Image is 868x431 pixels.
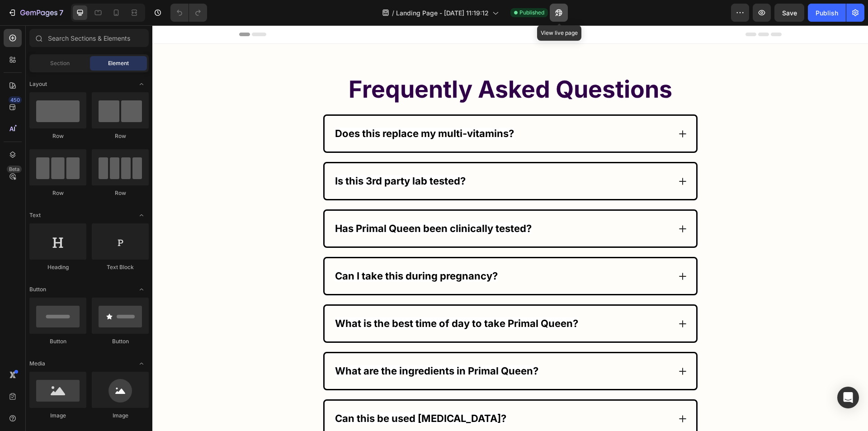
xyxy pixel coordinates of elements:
[50,59,70,67] span: Section
[183,387,354,399] strong: Can this be used [MEDICAL_DATA]?
[29,29,149,47] input: Search Sections & Elements
[396,8,489,18] span: Landing Page - [DATE] 11:19:12
[92,189,149,197] div: Row
[92,337,149,346] div: Button
[29,80,47,88] span: Layout
[392,8,394,18] span: /
[183,340,386,351] strong: What are the ingredients in Primal Queen?
[92,263,149,271] div: Text Block
[152,25,868,431] iframe: Design area
[196,50,520,78] strong: Frequently Asked Questions
[29,189,86,197] div: Row
[782,9,797,17] span: Save
[183,292,426,304] strong: What is the best time of day to take Primal Queen?
[29,285,46,294] span: Button
[183,197,379,209] strong: Has Primal Queen been clinically tested?
[774,4,804,22] button: Save
[9,96,22,104] div: 450
[29,412,86,420] div: Image
[837,387,859,408] div: Open Intercom Messenger
[134,208,149,223] span: Toggle open
[7,166,22,173] div: Beta
[170,4,207,22] div: Undo/Redo
[183,150,313,161] strong: Is this 3rd party lab tested?
[134,356,149,371] span: Toggle open
[808,4,846,22] button: Publish
[29,360,45,368] span: Media
[29,263,86,271] div: Heading
[183,245,345,256] strong: Can I take this during pregnancy?
[4,4,67,22] button: 7
[134,77,149,91] span: Toggle open
[92,412,149,420] div: Image
[59,7,63,18] p: 7
[29,337,86,346] div: Button
[183,102,362,114] strong: Does this replace my multi-vitamins?
[108,59,129,67] span: Element
[92,132,149,140] div: Row
[29,211,41,219] span: Text
[519,9,544,17] span: Published
[816,8,838,18] div: Publish
[134,282,149,297] span: Toggle open
[29,132,86,140] div: Row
